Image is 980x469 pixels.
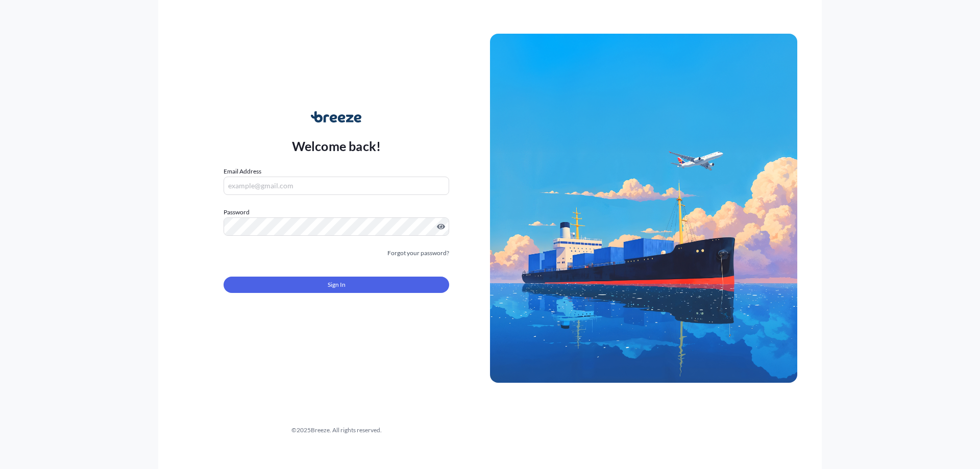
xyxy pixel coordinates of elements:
a: Forgot your password? [387,248,449,258]
label: Password [224,207,449,217]
img: Ship illustration [490,34,797,383]
p: Welcome back! [292,138,381,154]
button: Show password [437,223,445,231]
div: © 2025 Breeze. All rights reserved. [183,425,490,435]
button: Sign In [224,277,449,293]
input: example@gmail.com [224,177,449,195]
label: Email Address [224,166,261,177]
span: Sign In [328,280,346,290]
